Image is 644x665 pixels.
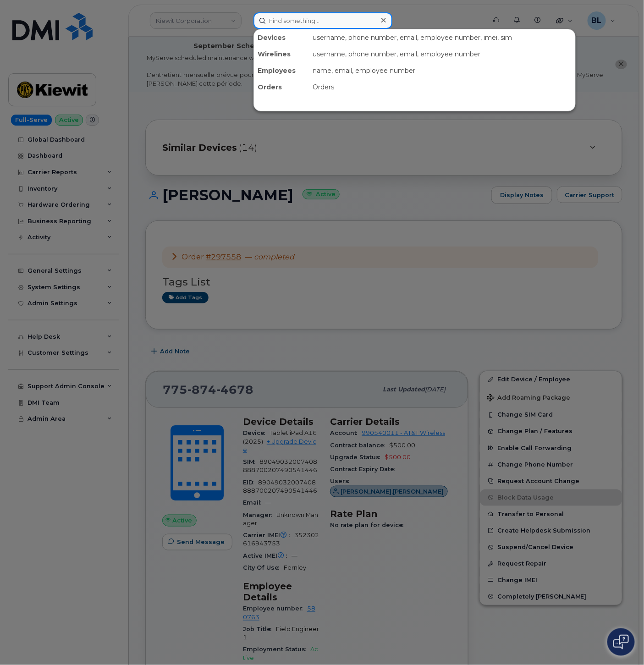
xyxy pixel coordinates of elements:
div: username, phone number, email, employee number [309,46,575,62]
div: Orders [309,79,575,95]
div: username, phone number, email, employee number, imei, sim [309,29,575,46]
div: Orders [254,79,309,95]
img: Open chat [613,635,629,649]
div: Wirelines [254,46,309,62]
div: name, email, employee number [309,62,575,79]
div: Employees [254,62,309,79]
div: Devices [254,29,309,46]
